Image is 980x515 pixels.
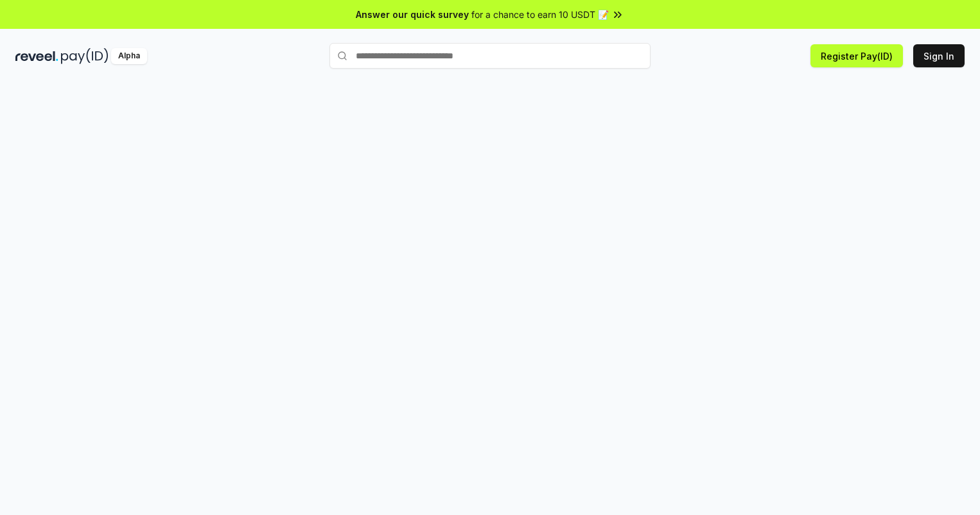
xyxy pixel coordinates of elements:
[61,48,109,64] img: pay_id
[356,8,469,21] span: Answer our quick survey
[471,8,609,21] span: for a chance to earn 10 USDT 📝
[111,48,147,64] div: Alpha
[15,48,58,64] img: reveel_dark
[913,44,965,67] button: Sign In
[810,44,903,67] button: Register Pay(ID)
